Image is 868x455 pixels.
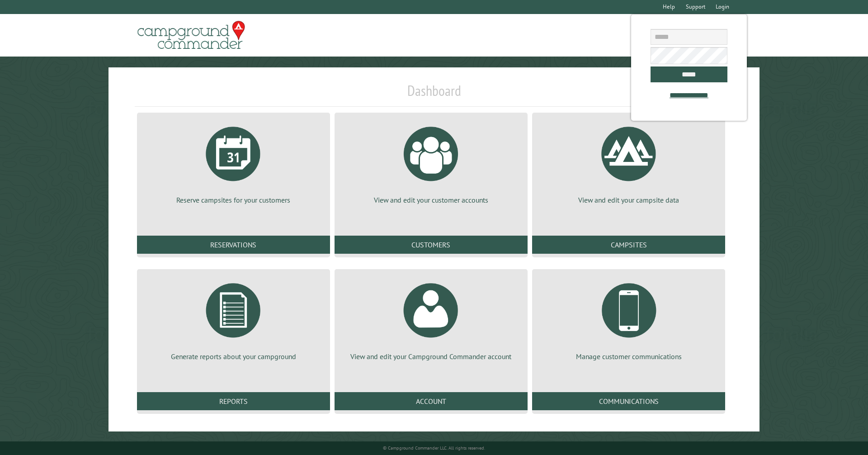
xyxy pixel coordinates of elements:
a: View and edit your customer accounts [345,120,517,205]
p: Manage customer communications [543,351,714,361]
a: View and edit your campsite data [543,120,714,205]
img: Campground Commander [135,18,248,53]
small: © Campground Commander LLC. All rights reserved. [383,445,485,451]
a: Reservations [137,236,330,254]
p: View and edit your Campground Commander account [345,351,517,361]
p: View and edit your customer accounts [345,195,517,205]
a: Communications [532,392,725,410]
a: Account [335,392,528,410]
a: Generate reports about your campground [148,276,319,361]
h1: Dashboard [135,82,734,107]
a: Campsites [532,236,725,254]
a: Reports [137,392,330,410]
p: Reserve campsites for your customers [148,195,319,205]
a: Customers [335,236,528,254]
p: View and edit your campsite data [543,195,714,205]
a: Reserve campsites for your customers [148,120,319,205]
a: View and edit your Campground Commander account [345,276,517,361]
a: Manage customer communications [543,276,714,361]
p: Generate reports about your campground [148,351,319,361]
